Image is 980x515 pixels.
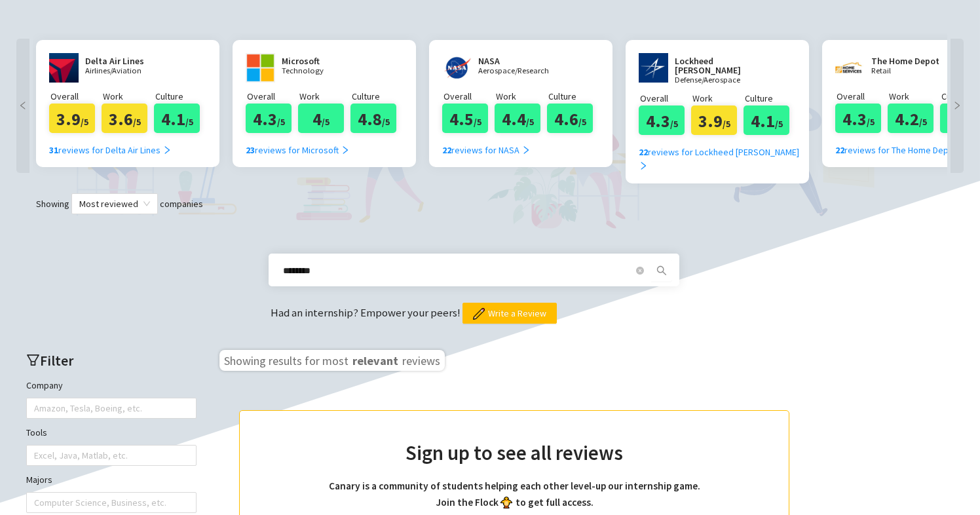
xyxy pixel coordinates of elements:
b: 23 [246,144,255,156]
div: reviews for Lockheed [PERSON_NAME] [639,145,806,174]
span: Write a Review [488,306,546,320]
span: /5 [81,116,88,128]
div: 4.2 [888,104,933,133]
span: search [652,265,671,276]
button: Write a Review [462,303,557,324]
b: 31 [49,144,58,156]
h4: Canary is a community of students helping each other level-up our internship game. Join the Flock... [266,478,763,510]
div: Showing companies [13,193,967,214]
label: Majors [26,472,52,487]
img: nasa.gov [442,53,472,83]
div: 3.6 [102,104,147,133]
div: 4.8 [350,104,396,133]
h2: The Home Depot [871,56,950,66]
div: 3.9 [691,105,737,135]
div: reviews for NASA [442,143,531,157]
span: /5 [185,116,193,128]
p: Aerospace/Research [478,67,557,75]
p: Culture [745,91,796,105]
span: /5 [670,118,678,130]
img: pencil.png [473,308,485,320]
span: right [639,161,648,170]
span: left [16,101,29,110]
span: /5 [775,118,783,130]
span: right [162,145,172,155]
h2: NASA [478,56,557,66]
div: reviews for Microsoft [246,143,350,157]
span: filter [26,353,40,367]
p: Airlines/Aviation [85,67,164,75]
div: reviews for Delta Air Lines [49,143,172,157]
a: 23reviews for Microsoft right [246,133,350,157]
span: /5 [133,116,141,128]
span: relevant [351,351,400,367]
h2: Delta Air Lines [85,56,164,66]
div: 4.3 [639,105,685,135]
input: Tools [34,448,37,463]
div: 4.1 [744,105,789,135]
label: Tools [26,425,47,440]
p: Overall [247,89,298,104]
b: 22 [639,146,648,158]
span: right [951,101,964,110]
div: 4.1 [154,104,200,133]
img: www.lockheedmartin.com [639,53,668,83]
div: 4.5 [442,104,488,133]
p: Work [496,89,547,104]
p: Overall [443,89,495,104]
p: Defense/Aerospace [675,76,773,85]
div: 4.6 [547,104,593,133]
span: /5 [578,116,586,128]
div: 4.3 [246,104,292,133]
a: 22reviews for Lockheed [PERSON_NAME] right [639,135,806,174]
div: 4.4 [495,104,540,133]
span: close-circle [636,267,644,275]
p: Technology [282,67,360,75]
p: Culture [155,89,206,104]
label: Company [26,378,63,392]
p: Work [103,89,154,104]
span: /5 [277,116,285,128]
span: right [341,145,350,155]
p: Overall [640,91,691,105]
span: right [521,145,531,155]
h3: Showing results for most reviews [219,350,445,371]
p: Work [299,89,350,104]
img: bird_front.png [500,497,512,508]
p: Work [889,89,940,104]
div: 4 [298,104,344,133]
span: /5 [919,116,927,128]
h2: Sign up to see all reviews [266,437,763,468]
h2: Lockheed [PERSON_NAME] [675,56,773,75]
span: /5 [526,116,534,128]
a: 22reviews for The Home Depot right [835,133,968,157]
div: reviews for The Home Depot [835,143,968,157]
p: Work [692,91,744,105]
span: Had an internship? Empower your peers! [271,305,462,320]
h2: Filter [26,350,197,372]
h2: Microsoft [282,56,360,66]
p: Overall [50,89,102,104]
p: Culture [548,89,599,104]
button: search [651,260,672,281]
div: 3.9 [49,104,95,133]
span: /5 [322,116,330,128]
a: 31reviews for Delta Air Lines right [49,133,172,157]
div: 4.3 [835,104,881,133]
img: www.microsoft.com [246,53,275,83]
span: /5 [474,116,481,128]
span: /5 [382,116,390,128]
b: 22 [442,144,451,156]
b: 22 [835,144,844,156]
span: /5 [723,118,730,130]
p: Retail [871,67,950,75]
p: Overall [837,89,888,104]
a: 22reviews for NASA right [442,133,531,157]
p: Culture [352,89,403,104]
span: /5 [867,116,875,128]
span: Most reviewed [79,194,150,214]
